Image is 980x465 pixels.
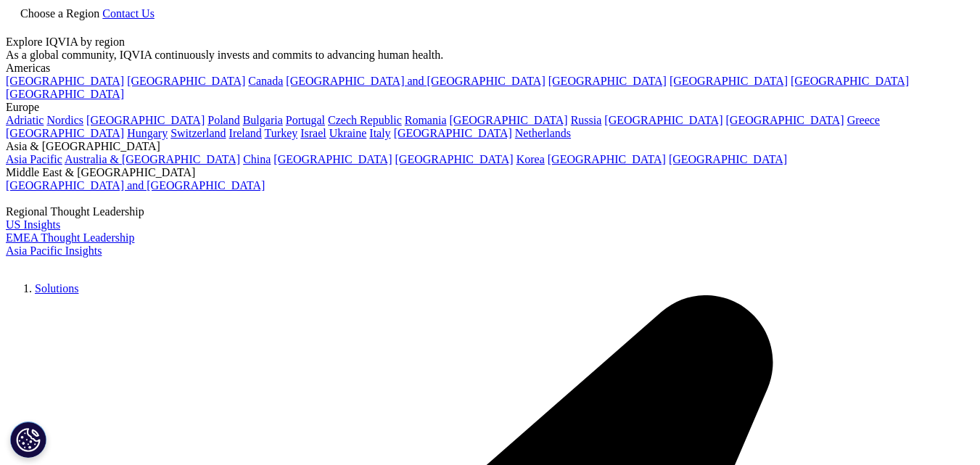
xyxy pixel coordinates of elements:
[207,114,239,126] a: Poland
[6,244,102,257] a: Asia Pacific Insights
[395,153,514,165] a: [GEOGRAPHIC_DATA]
[243,114,283,126] a: Bulgaria
[248,75,283,87] a: Canada
[516,153,545,165] a: Korea
[329,127,367,139] a: Ukraine
[515,127,571,139] a: Netherlands
[170,127,226,139] a: Switzerland
[6,88,124,100] a: [GEOGRAPHIC_DATA]
[102,7,155,20] a: Contact Us
[65,153,240,165] a: Australia & [GEOGRAPHIC_DATA]
[229,127,262,139] a: Ireland
[6,127,124,139] a: [GEOGRAPHIC_DATA]
[6,114,44,126] a: Adriatic
[548,75,667,87] a: [GEOGRAPHIC_DATA]
[6,101,974,114] div: Europe
[548,153,666,165] a: [GEOGRAPHIC_DATA]
[86,114,205,126] a: [GEOGRAPHIC_DATA]
[273,153,392,165] a: [GEOGRAPHIC_DATA]
[405,114,447,126] a: Romania
[6,62,974,75] div: Americas
[669,153,787,165] a: [GEOGRAPHIC_DATA]
[286,114,325,126] a: Portugal
[35,282,78,295] a: Solutions
[6,166,974,179] div: Middle East & [GEOGRAPHIC_DATA]
[127,127,168,139] a: Hungary
[286,75,545,87] a: [GEOGRAPHIC_DATA] and [GEOGRAPHIC_DATA]
[6,36,974,49] div: Explore IQVIA by region
[6,49,974,62] div: As a global community, IQVIA continuously invests and commits to advancing human health.
[369,127,390,139] a: Italy
[10,421,46,458] button: Cookies Settings
[6,140,974,153] div: Asia & [GEOGRAPHIC_DATA]
[243,153,271,165] a: China
[847,114,880,126] a: Greece
[127,75,245,87] a: [GEOGRAPHIC_DATA]
[604,114,722,126] a: [GEOGRAPHIC_DATA]
[300,127,326,139] a: Israel
[450,114,568,126] a: [GEOGRAPHIC_DATA]
[571,114,602,126] a: Russia
[6,231,134,244] a: EMEA Thought Leadership
[791,75,909,87] a: [GEOGRAPHIC_DATA]
[394,127,512,139] a: [GEOGRAPHIC_DATA]
[20,7,99,20] span: Choose a Region
[6,75,124,87] a: [GEOGRAPHIC_DATA]
[726,114,844,126] a: [GEOGRAPHIC_DATA]
[6,179,265,192] a: [GEOGRAPHIC_DATA] and [GEOGRAPHIC_DATA]
[265,127,298,139] a: Turkey
[6,218,60,231] a: US Insights
[6,205,974,218] div: Regional Thought Leadership
[46,114,83,126] a: Nordics
[328,114,402,126] a: Czech Republic
[670,75,788,87] a: [GEOGRAPHIC_DATA]
[6,153,62,165] a: Asia Pacific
